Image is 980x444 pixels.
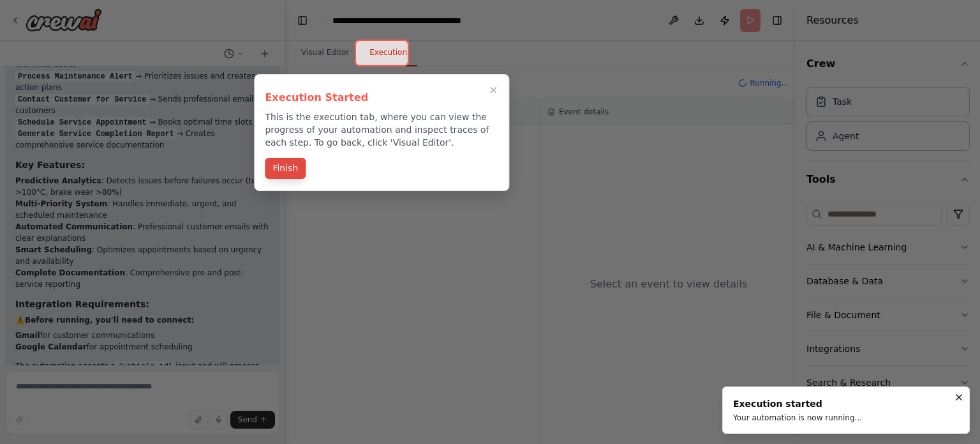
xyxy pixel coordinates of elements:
div: Your automation is now running... [733,413,862,423]
p: This is the execution tab, where you can view the progress of your automation and inspect traces ... [265,111,498,149]
button: Close walkthrough [486,82,501,98]
div: Execution started [733,397,862,410]
button: Finish [265,158,306,179]
h3: Execution Started [265,90,498,105]
button: Hide left sidebar [293,11,311,29]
